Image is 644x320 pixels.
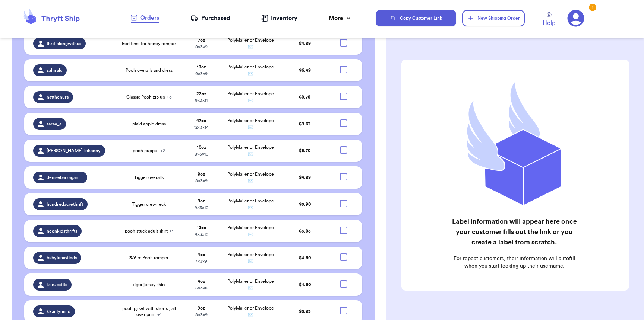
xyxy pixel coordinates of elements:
[589,4,596,11] div: 1
[195,205,208,210] span: 9 x 3 x 10
[126,67,173,73] span: Pooh overalls and dress
[198,306,205,310] strong: 9 oz
[227,172,274,183] span: PolyMailer or Envelope ✉️
[190,14,230,23] a: Purchased
[329,14,352,23] div: More
[227,279,274,290] span: PolyMailer or Envelope ✉️
[132,121,166,127] span: plaid apple dress
[132,201,166,207] span: Tigger crewneck
[131,13,159,23] a: Orders
[299,175,311,180] span: $ 4.89
[47,175,83,180] span: denisebarragan__
[261,14,297,23] a: Inventory
[198,199,205,203] strong: 9 oz
[195,232,208,237] span: 9 x 3 x 10
[450,255,579,270] p: For repeat customers, their information will autofill when you start looking up their username.
[47,121,61,127] span: saraa_a
[195,152,208,156] span: 8 x 3 x 10
[567,10,584,27] a: 1
[227,225,274,237] span: PolyMailer or Envelope ✉️
[47,255,77,261] span: babylunasfinds
[195,179,208,183] span: 8 x 3 x 9
[47,94,69,100] span: natthenurs
[195,286,208,290] span: 6 x 3 x 8
[198,38,205,42] strong: 7 oz
[47,308,70,314] span: kkaitlynn_d
[157,312,161,317] span: + 1
[169,229,173,233] span: + 1
[450,216,579,247] h2: Label information will appear here once your customer fills out the link or you create a label fr...
[227,92,274,103] span: PolyMailer or Envelope ✉️
[227,145,274,156] span: PolyMailer or Envelope ✉️
[47,228,77,234] span: neonkidsthrifts
[227,306,274,317] span: PolyMailer or Envelope ✉️
[160,148,165,153] span: + 2
[133,282,165,288] span: tiger jersey shirt
[543,19,555,28] span: Help
[299,282,311,287] span: $ 4.60
[376,10,456,26] button: Copy Customer Link
[47,201,83,207] span: hundredacrethrift
[121,305,177,317] span: pooh pj set with shorts , all over print
[125,228,173,234] span: pooh stuck adult shirt
[299,202,311,207] span: $ 5.90
[47,41,81,47] span: thriftalongwithus
[196,92,206,96] strong: 23 oz
[47,282,67,288] span: kenzosfits
[122,41,176,47] span: Red time for honey romper
[197,145,206,150] strong: 10 oz
[227,38,274,49] span: PolyMailer or Envelope ✉️
[299,256,311,260] span: $ 4.60
[134,175,164,180] span: Tigger overalls
[227,252,274,263] span: PolyMailer or Envelope ✉️
[126,94,172,100] span: Classic Pooh zip up
[198,172,205,176] strong: 8 oz
[133,148,165,154] span: pooh puppet
[47,67,62,73] span: zahiralc
[227,118,274,129] span: PolyMailer or Envelope ✉️
[299,68,311,73] span: $ 6.49
[195,98,208,103] span: 9 x 3 x 11
[227,199,274,210] span: PolyMailer or Envelope ✉️
[167,95,172,99] span: + 3
[195,45,208,49] span: 8 x 3 x 9
[227,65,274,76] span: PolyMailer or Envelope ✉️
[462,10,525,26] button: New Shipping Order
[197,65,206,69] strong: 13 oz
[195,71,208,76] span: 9 x 3 x 9
[195,259,207,263] span: 7 x 3 x 9
[196,118,206,123] strong: 47 oz
[197,225,206,230] strong: 12 oz
[299,309,311,314] span: $ 5.83
[47,148,101,154] span: [PERSON_NAME].lohanny
[299,95,310,99] span: $ 8.78
[299,41,311,46] span: $ 4.89
[198,252,205,257] strong: 4 oz
[194,125,209,129] span: 12 x 3 x 14
[195,313,208,317] span: 8 x 3 x 9
[299,148,310,153] span: $ 5.70
[198,279,205,284] strong: 4 oz
[131,13,159,22] div: Orders
[129,255,168,261] span: 3/6 m Pooh romper
[299,122,310,126] span: $ 9.67
[299,229,311,233] span: $ 5.83
[543,12,555,28] a: Help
